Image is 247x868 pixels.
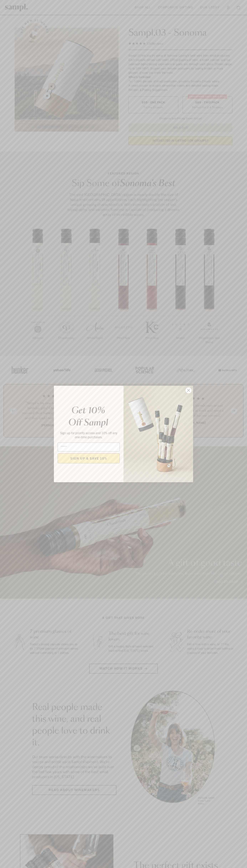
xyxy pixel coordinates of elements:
img: 96933287-25a1-481a-a6d8-4dd623390dc6.png [123,386,193,482]
input: Email [58,443,120,452]
button: SIGN UP & SAVE 10% [58,453,120,463]
span: Sign up for priority access and 10% off any one-time purchases. [60,431,117,439]
button: Close dialog [185,387,192,393]
em: Get 10% Off Sampl [68,406,108,427]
